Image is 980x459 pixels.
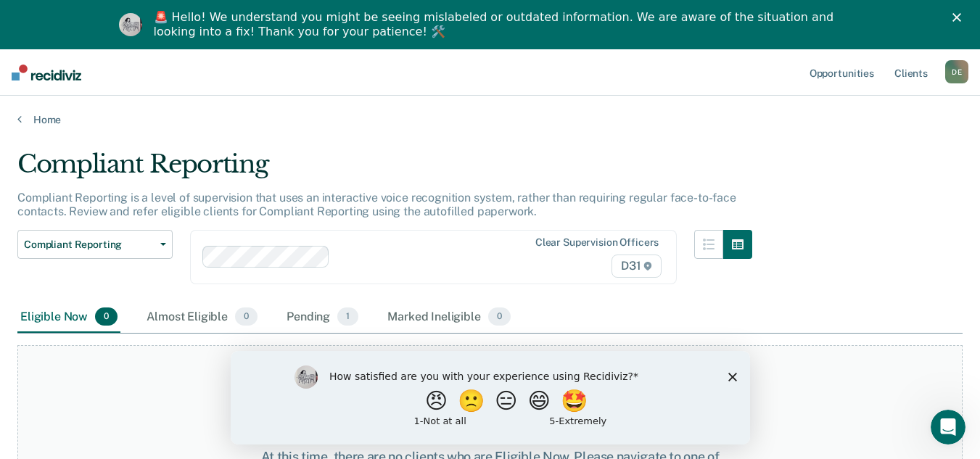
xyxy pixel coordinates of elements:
[119,13,142,36] img: Profile image for Kim
[892,49,931,96] a: Clients
[17,230,173,259] button: Compliant Reporting
[17,302,120,334] div: Eligible Now0
[231,351,750,444] iframe: Survey by Kim from Recidiviz
[952,13,967,22] div: Close
[807,49,877,96] a: Opportunities
[337,307,358,326] span: 1
[384,302,514,334] div: Marked Ineligible0
[535,236,659,249] div: Clear supervision officers
[95,307,118,326] span: 0
[945,60,968,83] button: DE
[154,10,839,39] div: 🚨 Hello! We understand you might be seeing mislabeled or outdated information. We are aware of th...
[945,60,968,83] div: D E
[144,302,260,334] div: Almost Eligible0
[17,113,963,126] a: Home
[612,255,662,278] span: D31
[17,149,752,191] div: Compliant Reporting
[24,239,155,251] span: Compliant Reporting
[284,302,361,334] div: Pending1
[17,191,736,218] p: Compliant Reporting is a level of supervision that uses an interactive voice recognition system, ...
[931,410,965,444] iframe: Intercom live chat
[235,307,258,326] span: 0
[488,307,511,326] span: 0
[12,65,81,80] img: Recidiviz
